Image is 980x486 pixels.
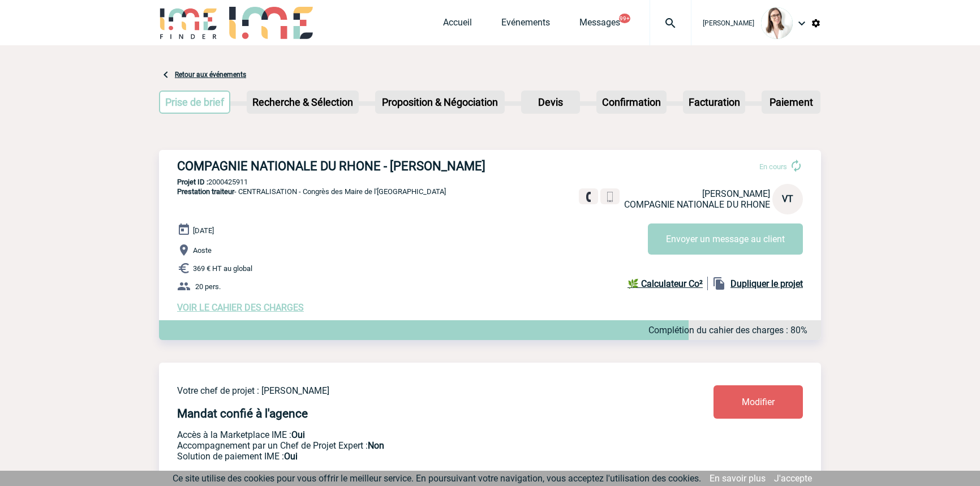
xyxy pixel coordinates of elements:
span: Prestation traiteur [177,187,234,196]
a: Retour aux événements [175,71,246,79]
a: Accueil [443,17,472,33]
span: 369 € HT au global [193,264,252,273]
p: Proposition & Négociation [376,92,504,113]
h3: COMPAGNIE NATIONALE DU RHONE - [PERSON_NAME] [177,159,517,173]
p: Paiement [763,92,819,113]
img: 122719-0.jpg [761,7,793,39]
span: 20 pers. [195,282,221,291]
a: Evénements [501,17,550,33]
img: portable.png [605,192,615,202]
span: [PERSON_NAME] [703,19,754,27]
p: Votre chef de projet : [PERSON_NAME] [177,385,647,396]
b: Oui [284,451,298,462]
button: 99+ [619,14,630,23]
h4: Mandat confié à l'agence [177,407,308,420]
span: En cours [759,162,787,171]
p: Accès à la Marketplace IME : [177,429,647,440]
p: 2000425911 [159,178,821,186]
span: Modifier [742,397,775,407]
span: Aoste [193,246,212,255]
button: Envoyer un message au client [648,223,803,255]
a: 🌿 Calculateur Co² [627,277,708,290]
img: fixe.png [583,192,594,202]
p: Prestation payante [177,440,647,451]
b: Non [368,440,384,451]
a: J'accepte [774,473,812,484]
span: [DATE] [193,226,214,235]
span: - CENTRALISATION - Congrès des Maire de l'[GEOGRAPHIC_DATA] [177,187,446,196]
img: file_copy-black-24dp.png [712,277,726,290]
span: [PERSON_NAME] [702,188,770,199]
a: Messages [579,17,620,33]
p: Prise de brief [160,92,229,113]
b: 🌿 Calculateur Co² [627,278,703,289]
span: Ce site utilise des cookies pour vous offrir le meilleur service. En poursuivant votre navigation... [173,473,701,484]
img: IME-Finder [159,7,218,39]
b: Projet ID : [177,178,208,186]
p: Devis [522,92,579,113]
a: VOIR LE CAHIER DES CHARGES [177,302,304,313]
span: VT [782,193,793,204]
p: Recherche & Sélection [248,92,358,113]
a: En savoir plus [710,473,766,484]
span: COMPAGNIE NATIONALE DU RHONE [624,199,770,210]
b: Oui [291,429,305,440]
b: Dupliquer le projet [730,278,803,289]
p: Conformité aux process achat client, Prise en charge de la facturation, Mutualisation de plusieur... [177,451,647,462]
p: Confirmation [598,92,665,113]
p: Facturation [684,92,745,113]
